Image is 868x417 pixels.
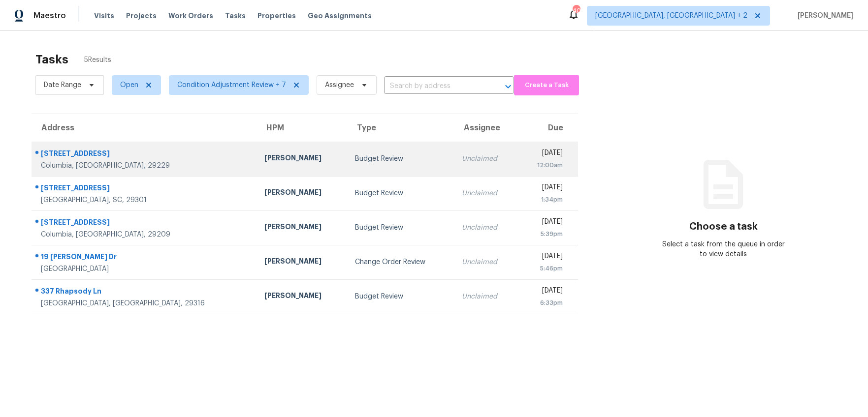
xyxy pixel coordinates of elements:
span: Visits [94,11,114,21]
div: Unclaimed [462,292,510,301]
div: [DATE] [525,251,563,264]
th: HPM [257,114,347,142]
div: [PERSON_NAME] [264,256,339,268]
div: 40 [573,6,579,16]
div: [GEOGRAPHIC_DATA] [41,264,249,274]
th: Assignee [454,114,517,142]
span: Projects [126,11,157,21]
div: 6:33pm [525,298,563,308]
div: 19 [PERSON_NAME] Dr [41,252,249,264]
span: Create a Task [519,80,574,91]
div: [PERSON_NAME] [264,153,339,165]
span: Open [120,80,138,90]
button: Create a Task [514,75,579,95]
div: Select a task from the queue in order to view details [659,239,788,259]
div: [DATE] [525,148,563,160]
div: Budget Review [355,223,446,233]
div: 337 Rhapsody Ln [41,286,249,298]
span: Tasks [225,12,246,19]
div: [DATE] [525,182,563,195]
div: [GEOGRAPHIC_DATA], SC, 29301 [41,195,249,205]
h2: Tasks [35,55,68,64]
th: Type [347,114,454,142]
div: Change Order Review [355,257,446,267]
div: 5:39pm [525,229,563,239]
div: [PERSON_NAME] [264,187,339,200]
span: Work Orders [168,11,213,21]
th: Address [32,114,257,142]
div: Unclaimed [462,257,510,267]
div: [STREET_ADDRESS] [41,217,249,230]
div: [PERSON_NAME] [264,222,339,234]
div: Budget Review [355,188,446,198]
div: Budget Review [355,292,446,301]
span: Maestro [33,11,66,21]
span: Geo Assignments [308,11,372,21]
span: [PERSON_NAME] [794,11,853,21]
span: [GEOGRAPHIC_DATA], [GEOGRAPHIC_DATA] + 2 [595,11,747,21]
div: [STREET_ADDRESS] [41,183,249,195]
div: [DATE] [525,217,563,229]
div: Columbia, [GEOGRAPHIC_DATA], 29209 [41,230,249,239]
span: 5 Results [84,55,111,65]
div: Budget Review [355,154,446,164]
span: Assignee [325,80,354,90]
div: Unclaimed [462,154,510,164]
div: [DATE] [525,286,563,298]
span: Date Range [44,80,81,90]
div: Columbia, [GEOGRAPHIC_DATA], 29229 [41,161,249,171]
h3: Choose a task [689,222,758,232]
div: Unclaimed [462,223,510,233]
div: 12:00am [525,160,563,170]
div: [GEOGRAPHIC_DATA], [GEOGRAPHIC_DATA], 29316 [41,298,249,308]
div: [STREET_ADDRESS] [41,149,249,161]
div: Unclaimed [462,188,510,198]
button: Open [501,80,515,93]
div: 5:46pm [525,264,563,273]
span: Condition Adjustment Review + 7 [177,80,286,90]
input: Search by address [384,79,486,94]
th: Due [517,114,578,142]
div: 1:34pm [525,195,563,205]
span: Properties [257,11,296,21]
div: [PERSON_NAME] [264,291,339,303]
